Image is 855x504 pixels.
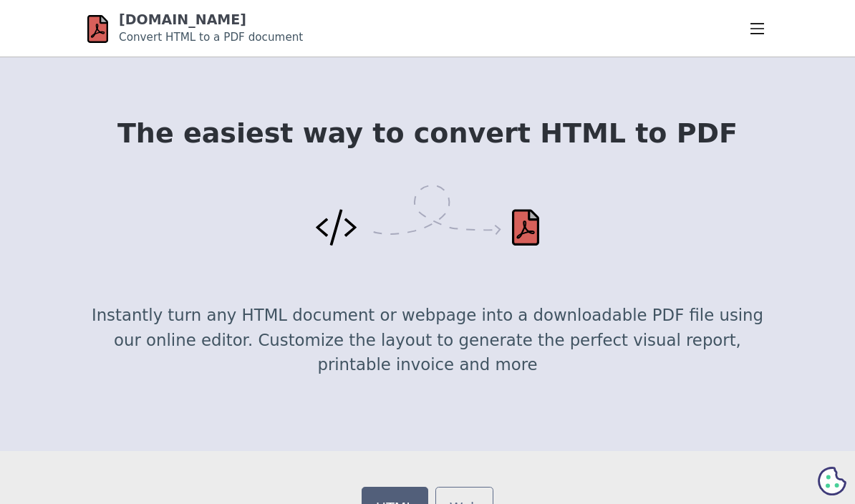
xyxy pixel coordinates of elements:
[87,303,768,377] p: Instantly turn any HTML document or webpage into a downloadable PDF file using our online editor....
[818,467,846,495] svg: Cookie Preferences
[87,13,108,45] img: html-pdf.net
[316,185,539,246] img: Convert HTML to PDF
[87,118,768,149] h1: The easiest way to convert HTML to PDF
[119,11,246,27] a: [DOMAIN_NAME]
[119,31,303,44] small: Convert HTML to a PDF document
